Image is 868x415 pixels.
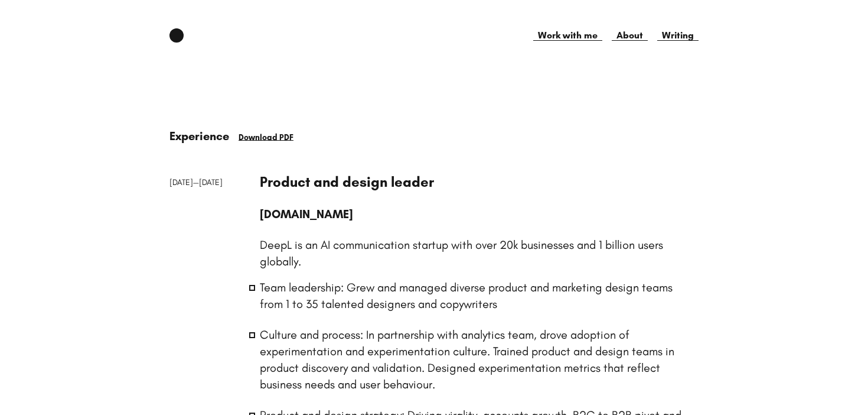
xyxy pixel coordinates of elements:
[260,279,699,312] li: Team leadership: Grew and managed diverse product and marketing design teams from 1 to 35 talente...
[260,326,699,393] li: Culture and process: In partnership with analytics team, drove adoption of experimentation and ex...
[533,28,602,43] a: Work with me
[612,28,648,43] a: About
[260,173,699,192] h3: Product and design leader
[657,28,699,43] a: Writing
[239,132,293,142] a: Download PDF
[260,206,699,222] p: [DOMAIN_NAME]
[169,128,699,144] h1: Experience
[260,236,699,270] p: DeepL is an AI communication startup with over 20k businesses and 1 billion users globally.
[169,177,223,187] span: [DATE] — [DATE]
